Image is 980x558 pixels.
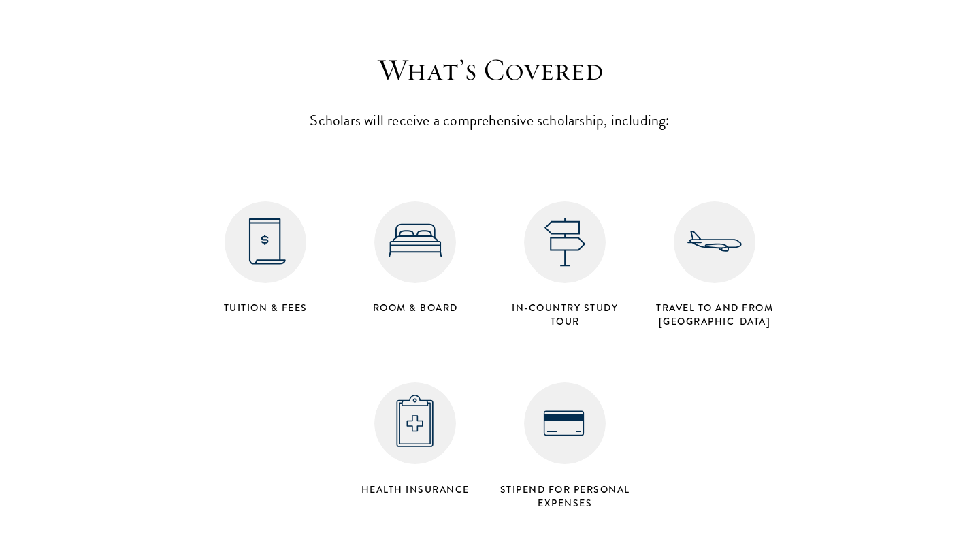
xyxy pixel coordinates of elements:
h4: Tuition & Fees [197,301,333,314]
h4: Travel to and from [GEOGRAPHIC_DATA] [647,301,783,328]
h4: Stipend for personal expenses [497,482,633,510]
h4: in-country study tour [497,301,633,328]
h4: Health Insurance [347,482,483,496]
p: Scholars will receive a comprehensive scholarship, including: [279,108,701,133]
h3: What’s Covered [279,51,701,89]
h4: Room & Board [347,301,483,314]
